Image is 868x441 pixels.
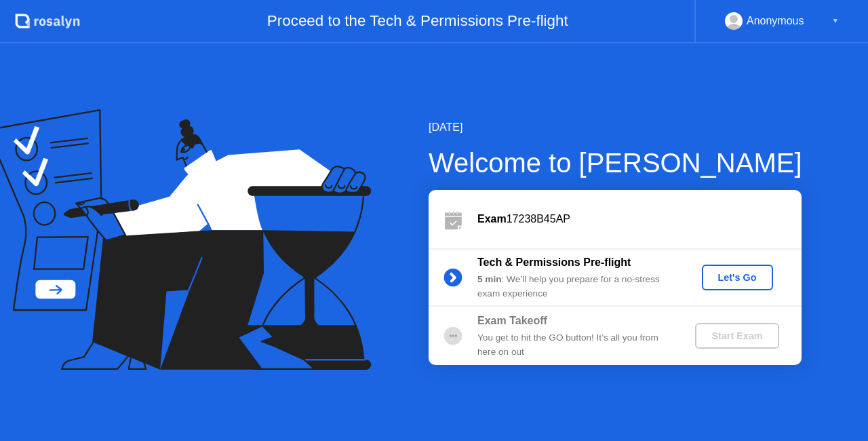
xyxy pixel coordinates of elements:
div: [DATE] [429,119,802,136]
div: 17238B45AP [477,211,802,227]
div: : We’ll help you prepare for a no-stress exam experience [477,273,673,301]
div: Start Exam [701,330,773,341]
div: Let's Go [707,272,768,283]
div: Welcome to [PERSON_NAME] [429,142,802,183]
div: Anonymous [747,12,804,30]
b: Tech & Permissions Pre-flight [477,256,631,268]
button: Start Exam [695,323,778,349]
b: Exam Takeoff [477,315,547,326]
b: Exam [477,213,507,225]
div: ▼ [832,12,839,30]
div: You get to hit the GO button! It’s all you from here on out [477,331,673,359]
b: 5 min [477,274,502,284]
button: Let's Go [702,265,773,290]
